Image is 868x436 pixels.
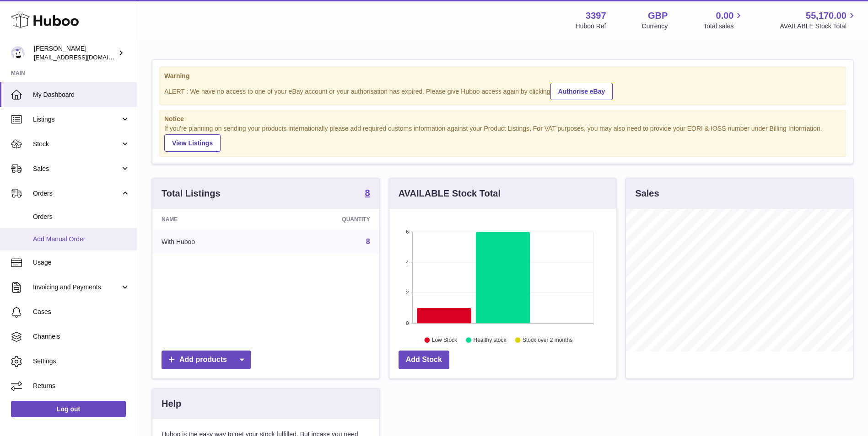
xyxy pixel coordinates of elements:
div: [PERSON_NAME] [34,44,116,62]
span: Settings [33,357,130,366]
span: 55,170.00 [806,10,846,22]
text: 0 [406,320,409,326]
h3: Help [162,398,181,410]
span: Usage [33,258,130,267]
span: Cases [33,308,130,316]
span: Returns [33,382,130,390]
span: 0.00 [716,10,734,22]
span: [EMAIL_ADDRESS][DOMAIN_NAME] [34,53,135,61]
text: 6 [406,229,409,234]
div: Huboo Ref [576,22,606,31]
a: Add products [162,351,251,369]
strong: 8 [365,188,370,197]
img: sales@canchema.com [11,46,25,60]
span: Sales [33,165,120,173]
span: My Dashboard [33,90,130,99]
span: Add Manual Order [33,235,130,244]
h3: Sales [635,187,659,200]
th: Name [152,209,272,230]
span: Total sales [703,22,744,31]
span: Channels [33,332,130,341]
strong: 3397 [586,10,606,22]
span: Stock [33,140,120,149]
a: Authorise eBay [550,83,613,100]
span: Orders [33,213,130,221]
div: Currency [642,22,668,31]
td: With Huboo [152,230,272,254]
span: Orders [33,189,120,198]
h3: AVAILABLE Stock Total [399,187,501,200]
strong: Notice [164,115,841,123]
text: 4 [406,260,409,265]
strong: GBP [648,10,668,22]
th: Quantity [272,209,379,230]
text: 2 [406,290,409,296]
div: If you're planning on sending your products internationally please add required customs informati... [164,124,841,152]
text: Stock over 2 months [523,337,572,344]
a: Add Stock [399,351,449,369]
strong: Warning [164,72,841,80]
a: 8 [365,188,370,199]
div: ALERT : We have no access to one of your eBay account or your authorisation has expired. Please g... [164,81,841,100]
span: AVAILABLE Stock Total [780,22,857,31]
text: Healthy stock [473,337,507,344]
span: Listings [33,115,120,124]
a: 0.00 Total sales [703,10,744,31]
a: Log out [11,401,126,417]
a: View Listings [164,134,221,152]
a: 55,170.00 AVAILABLE Stock Total [780,10,857,31]
h3: Total Listings [162,187,221,200]
span: Invoicing and Payments [33,283,120,292]
text: Low Stock [432,337,458,344]
a: 8 [366,238,370,245]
